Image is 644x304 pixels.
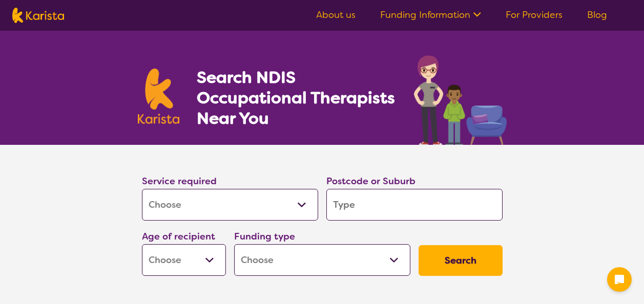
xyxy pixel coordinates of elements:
label: Service required [142,175,217,187]
img: Karista logo [12,8,64,23]
label: Funding type [234,230,295,243]
img: Karista logo [138,69,180,124]
img: occupational-therapy [414,55,507,145]
a: Blog [587,9,607,21]
a: Funding Information [380,9,481,21]
a: About us [316,9,356,21]
button: Search [419,245,503,276]
input: Type [326,189,503,221]
label: Age of recipient [142,230,215,243]
a: For Providers [506,9,563,21]
h1: Search NDIS Occupational Therapists Near You [197,67,396,128]
label: Postcode or Suburb [326,175,416,187]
